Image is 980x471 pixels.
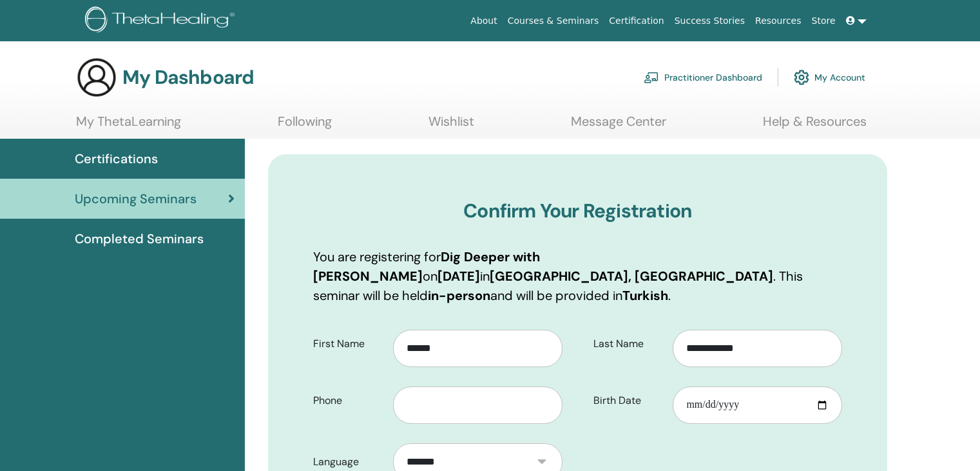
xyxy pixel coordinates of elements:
span: Completed Seminars [75,229,204,248]
h3: Confirm Your Registration [313,199,842,223]
img: generic-user-icon.jpg [76,57,117,98]
label: Birth Date [584,388,673,413]
a: Wishlist [428,114,474,139]
a: My ThetaLearning [76,114,181,139]
b: [GEOGRAPHIC_DATA], [GEOGRAPHIC_DATA] [490,268,773,285]
a: Resources [750,9,807,33]
b: Turkish [622,287,668,304]
span: Certifications [75,149,158,168]
a: Message Center [571,114,666,139]
a: Following [278,114,332,139]
b: in-person [428,287,490,304]
a: Courses & Seminars [503,9,604,33]
h3: My Dashboard [122,66,254,89]
a: Certification [604,9,669,33]
img: logo.png [85,6,239,35]
a: My Account [794,63,865,92]
a: Help & Resources [763,114,867,139]
img: cog.svg [794,66,809,88]
a: About [465,9,502,33]
span: Upcoming Seminars [75,189,197,208]
p: You are registering for on in . This seminar will be held and will be provided in . [313,247,842,305]
img: chalkboard-teacher.svg [644,72,659,83]
b: [DATE] [437,268,480,285]
label: Last Name [584,332,673,356]
a: Success Stories [669,9,750,33]
label: First Name [303,332,393,356]
a: Practitioner Dashboard [644,63,762,92]
a: Store [807,9,841,33]
label: Phone [303,388,393,413]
